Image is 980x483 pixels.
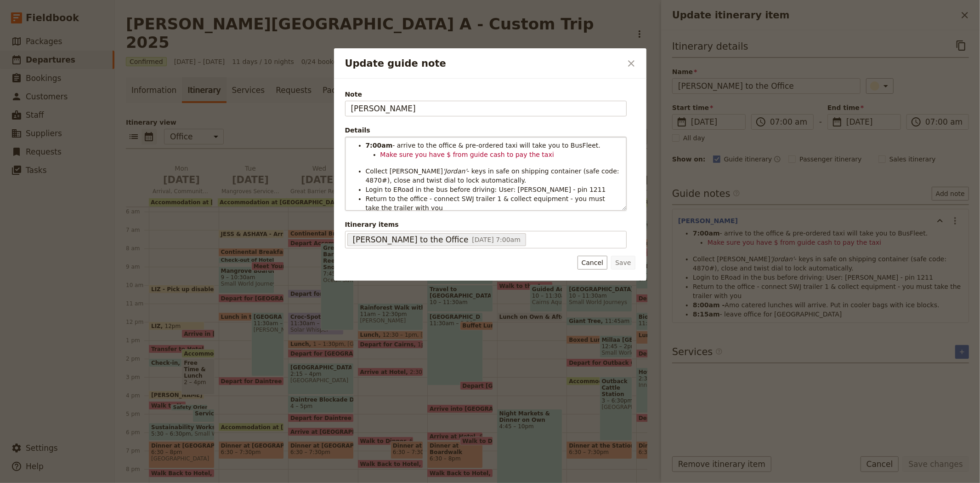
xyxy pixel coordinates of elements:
span: [DATE] 7:00am [472,236,521,243]
span: Itinerary items [345,220,627,229]
span: - keys in safe on shipping container (safe code: 4870#), close and twist dial to lock automatically. [366,167,622,184]
em: 'Jordan' [443,167,467,175]
span: - arrive to the office & pre-ordered taxi will take you to BusFleet. [392,142,600,149]
strong: 7:00am [366,142,393,149]
h2: Update guide note [345,57,622,70]
span: Collect [PERSON_NAME] [366,167,443,175]
input: Note [345,101,627,116]
button: Cancel [578,256,607,270]
span: Make sure you have $ from guide cash to pay the taxi [380,151,554,158]
span: [PERSON_NAME] to the Office [353,234,469,245]
button: Close dialog [623,56,639,71]
span: Note [345,90,627,99]
span: Return to the office - connect SWJ trailer 1 & collect equipment - you must take the trailer with... [366,195,607,212]
span: Login to ERoad in the bus before driving: User: [PERSON_NAME] - pin 1211 [366,186,606,193]
button: Save [611,256,635,270]
div: Details [345,126,627,135]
